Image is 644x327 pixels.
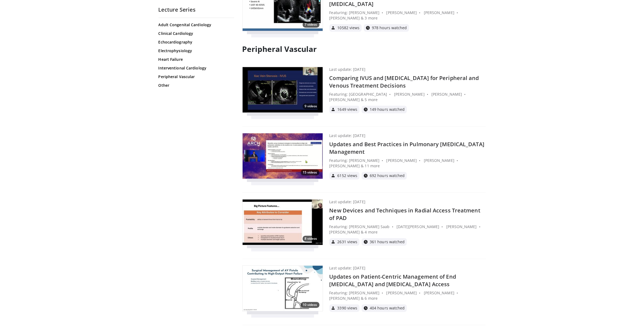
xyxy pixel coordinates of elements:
img: Venography & IVUS in Venous Stent Placement [243,67,323,112]
p: Last update: [DATE] [329,133,365,138]
p: Last update: [DATE] [329,265,365,271]
a: Electrophysiology [158,48,233,54]
a: Adult Congenital Cardiology [158,22,233,28]
img: The Importance of Alternative Access and Support Catheters [243,199,323,245]
a: Interventional Cardiology [158,65,233,71]
p: 8 videos [303,236,319,242]
p: Featuring: [PERSON_NAME] • [PERSON_NAME] • [PERSON_NAME] • [PERSON_NAME] & 6 more [329,290,486,301]
h4: Comparing IVUS and [MEDICAL_DATA] for Peripheral and Venous Treatment Decisions [329,74,486,89]
a: Other [158,83,233,88]
h2: Lecture Series [158,6,234,13]
span: 10582 views [338,26,360,30]
p: Featuring: [PERSON_NAME] • [PERSON_NAME] • [PERSON_NAME] • [PERSON_NAME] & 3 more [329,10,486,21]
span: 3390 views [338,306,358,310]
p: Featuring: [PERSON_NAME] • [PERSON_NAME] • [PERSON_NAME] • [PERSON_NAME] & 11 more [329,158,486,169]
h4: New Devices and Techniques in Radial Access Treatment of PAD [329,207,486,222]
a: Effect of AV Access on Cardiovascular Systems 10 videos Last update: [DATE] Updates on Patient-Ce... [242,265,486,312]
img: Acute PE Management: Latest Data [243,133,323,179]
a: Heart Failure [158,57,233,62]
span: 6152 views [338,174,358,178]
h4: Updates on Patient-Centric Management of End [MEDICAL_DATA] and [MEDICAL_DATA] Access [329,273,486,288]
a: The Importance of Alternative Access and Support Catheters 8 videos Last update: [DATE] New Devic... [242,199,486,246]
span: 2631 views [338,240,358,244]
span: 404 hours watched [370,306,405,310]
p: Featuring: [PERSON_NAME] Saab • [DATE][PERSON_NAME] • [PERSON_NAME] • [PERSON_NAME] & 4 more [329,224,486,235]
span: 361 hours watched [370,240,405,244]
p: 7 videos [303,22,319,28]
span: 692 hours watched [370,174,405,178]
span: 978 hours watched [372,26,407,30]
strong: Peripheral Vascular [242,44,317,54]
p: 10 videos [301,302,319,308]
p: Last update: [DATE] [329,199,365,205]
a: Echocardiography [158,39,233,45]
a: Clinical Cardiology [158,31,233,36]
img: Effect of AV Access on Cardiovascular Systems [243,266,323,311]
span: 1649 views [338,108,358,111]
p: 9 videos [303,103,319,109]
a: Venography & IVUS in Venous Stent Placement 9 videos Last update: [DATE] Comparing IVUS and [MEDI... [242,67,486,113]
a: Acute PE Management: Latest Data 15 videos Last update: [DATE] Updates and Best Practices in Pulm... [242,133,486,179]
p: Last update: [DATE] [329,67,365,72]
a: Peripheral Vascular [158,74,233,79]
p: 15 videos [301,169,319,175]
p: Featuring: [GEOGRAPHIC_DATA] • [PERSON_NAME] • [PERSON_NAME] • [PERSON_NAME] & 5 more [329,92,486,102]
h4: Updates and Best Practices in Pulmonary [MEDICAL_DATA] Management [329,141,486,156]
span: 149 hours watched [370,108,405,111]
